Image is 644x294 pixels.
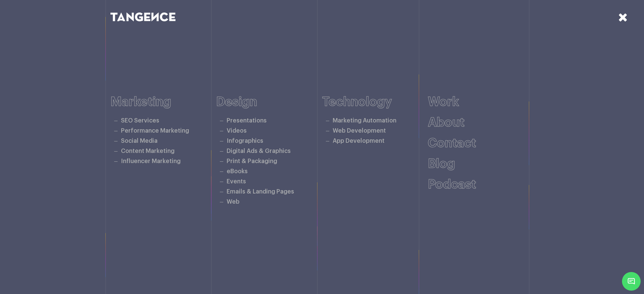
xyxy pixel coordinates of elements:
[333,118,396,123] a: Marketing Automation
[227,138,263,144] a: Infographics
[121,128,189,134] a: Performance Marketing
[428,137,476,150] a: Contact
[121,118,159,123] a: SEO Services
[121,138,158,144] a: Social Media
[227,158,277,164] a: Print & Packaging
[333,138,385,144] a: App Development
[227,118,267,123] a: Presentations
[110,95,216,109] h6: Marketing
[121,148,174,154] a: Content Marketing
[121,158,181,164] a: Influencer Marketing
[227,189,294,195] a: Emails & Landing Pages
[227,168,248,174] a: eBooks
[227,179,246,184] a: Events
[428,116,464,129] a: About
[333,128,386,134] a: Web Development
[428,96,459,108] a: Work
[227,128,247,134] a: Videos
[227,148,291,154] a: Digital Ads & Graphics
[322,95,428,109] h6: Technology
[428,178,476,191] a: Podcast
[216,95,322,109] h6: Design
[428,158,455,170] a: Blog
[622,272,641,291] span: Chat Widget
[227,199,240,205] a: Web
